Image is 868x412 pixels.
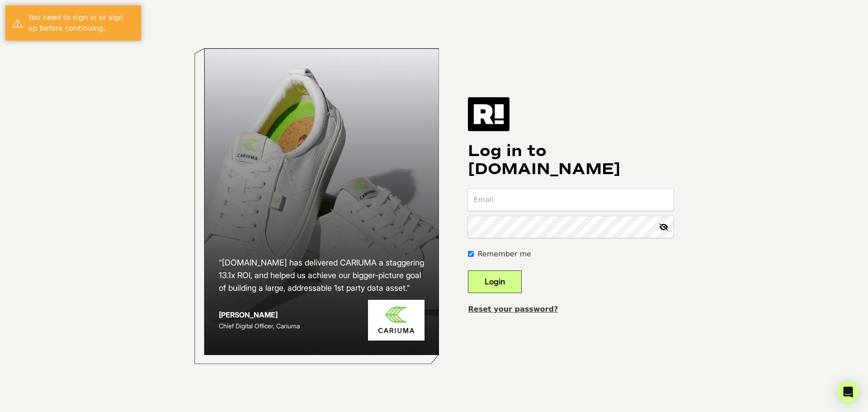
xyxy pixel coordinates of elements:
h2: “[DOMAIN_NAME] has delivered CARIUMA a staggering 13.1x ROI, and helped us achieve our bigger-pic... [219,256,425,294]
span: Chief Digital Officer, Cariuma [219,322,300,330]
img: Retention.com [468,97,509,131]
strong: [PERSON_NAME] [219,310,278,319]
div: You need to sign in or sign up before continuing. [28,12,134,34]
img: Cariuma [368,300,425,341]
button: Login [468,270,522,293]
input: Email [468,189,674,211]
label: Remember me [477,249,531,260]
h1: Log in to [DOMAIN_NAME] [468,142,674,178]
a: Reset your password? [468,305,558,313]
div: Open Intercom Messenger [837,381,859,403]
